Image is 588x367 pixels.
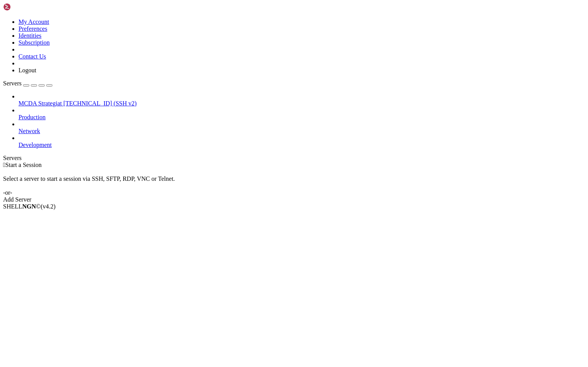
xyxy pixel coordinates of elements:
[22,203,36,210] b: NGN
[18,39,50,46] a: Subscription
[3,203,55,210] span: SHELL ©
[3,196,585,203] div: Add Server
[18,128,40,134] span: Network
[18,100,62,107] span: MCDA Strategiat
[18,114,585,121] a: Production
[18,135,585,148] li: Development
[18,142,52,148] span: Development
[3,80,52,87] a: Servers
[18,121,585,135] li: Network
[18,25,47,32] a: Preferences
[63,100,136,107] span: [TECHNICAL_ID] (SSH v2)
[18,32,42,39] a: Identities
[18,100,585,107] a: MCDA Strategiat [TECHNICAL_ID] (SSH v2)
[5,162,42,168] span: Start a Session
[18,18,49,25] a: My Account
[41,203,56,210] span: 4.2.0
[18,53,46,60] a: Contact Us
[18,114,45,120] span: Production
[18,67,36,73] a: Logout
[18,128,585,135] a: Network
[18,142,585,148] a: Development
[3,3,47,11] img: Shellngn
[3,80,22,87] span: Servers
[3,168,585,196] div: Select a server to start a session via SSH, SFTP, RDP, VNC or Telnet. -or-
[3,162,5,168] span: 
[18,107,585,121] li: Production
[18,93,585,107] li: MCDA Strategiat [TECHNICAL_ID] (SSH v2)
[3,155,585,162] div: Servers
